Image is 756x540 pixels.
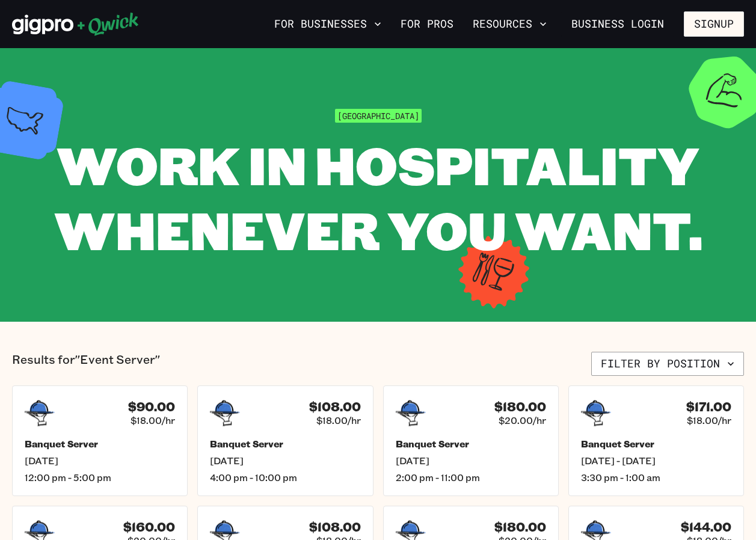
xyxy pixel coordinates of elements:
h5: Banquet Server [210,438,360,450]
span: WORK IN HOSPITALITY WHENEVER YOU WANT. [54,130,702,264]
span: $20.00/hr [499,414,546,426]
a: $90.00$18.00/hrBanquet Server[DATE]12:00 pm - 5:00 pm [12,385,188,496]
a: Business Login [561,11,674,37]
h4: $171.00 [686,399,731,414]
button: Resources [468,14,552,34]
button: Signup [684,11,744,37]
h5: Banquet Server [25,438,175,450]
a: $171.00$18.00/hrBanquet Server[DATE] - [DATE]3:30 pm - 1:00 am [568,385,744,496]
p: Results for "Event Server" [12,352,160,376]
h4: $180.00 [494,520,546,535]
span: $18.00/hr [131,414,175,426]
span: [DATE] [25,455,175,467]
h4: $180.00 [494,399,546,414]
a: $108.00$18.00/hrBanquet Server[DATE]4:00 pm - 10:00 pm [197,385,373,496]
span: [DATE] [210,455,360,467]
span: 12:00 pm - 5:00 pm [25,471,175,483]
a: $180.00$20.00/hrBanquet Server[DATE]2:00 pm - 11:00 pm [383,385,559,496]
h4: $90.00 [128,399,175,414]
h4: $144.00 [681,520,731,535]
h5: Banquet Server [396,438,546,450]
h4: $108.00 [309,399,361,414]
span: 4:00 pm - 10:00 pm [210,471,360,483]
span: 3:30 pm - 1:00 am [581,471,731,483]
button: Filter by position [591,352,744,376]
span: 2:00 pm - 11:00 pm [396,471,546,483]
button: For Businesses [269,14,386,34]
h4: $160.00 [123,520,175,535]
a: For Pros [396,14,458,34]
span: [GEOGRAPHIC_DATA] [335,109,422,123]
span: $18.00/hr [687,414,731,426]
h4: $108.00 [309,520,361,535]
span: [DATE] - [DATE] [581,455,731,467]
span: [DATE] [396,455,546,467]
h5: Banquet Server [581,438,731,450]
span: $18.00/hr [316,414,361,426]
